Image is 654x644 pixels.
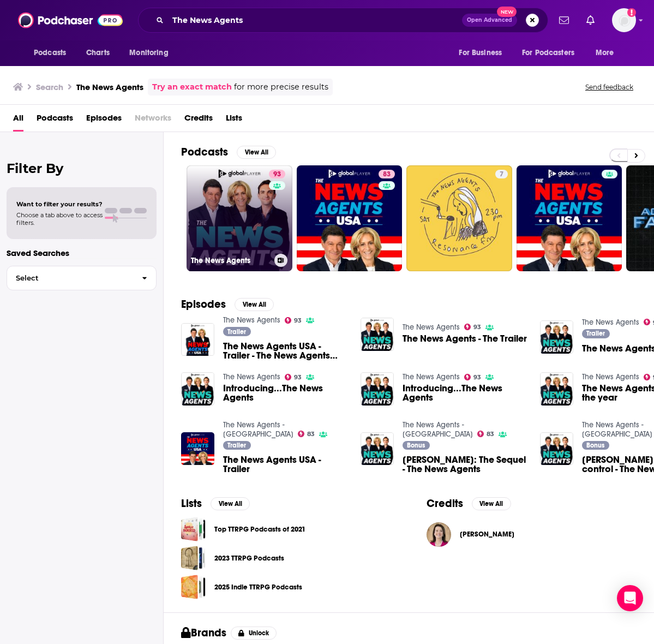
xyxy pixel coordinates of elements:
span: 83 [307,432,315,437]
span: Podcasts [34,45,66,61]
button: Show profile menu [612,8,636,32]
svg: Add a profile image [627,8,636,17]
span: 93 [294,375,302,380]
a: 93 [269,170,285,178]
a: Donald Trump: The Sequel - The News Agents [403,455,527,474]
a: Charts [79,43,116,63]
button: Unlock [231,627,277,640]
a: 93 [464,374,482,380]
span: [PERSON_NAME]: The Sequel - The News Agents [403,455,527,474]
a: 83 [477,431,495,437]
h3: Search [36,82,63,92]
span: Open Advanced [467,17,512,23]
button: Joanne M. ConroyJoanne M. Conroy [427,517,637,552]
a: PodcastsView All [181,145,276,159]
span: For Podcasters [522,45,574,61]
img: The News Agents USA - Trailer [181,432,214,466]
a: All [13,109,23,132]
span: Trailer [586,330,605,337]
a: Show notifications dropdown [555,11,573,29]
div: Search podcasts, credits, & more... [138,8,548,33]
h3: The News Agents [76,82,143,92]
a: 93The News Agents [187,165,292,271]
input: Search podcasts, credits, & more... [168,11,462,29]
a: 83 [298,431,315,437]
a: The News Agents - The Trailer [540,320,573,354]
img: The News Agents USA - Trailer - The News Agents USA [181,323,214,356]
a: 83 [379,170,395,178]
a: 2023 TTRPG Podcasts [181,546,206,570]
a: The News Agents - The Trailer [403,334,527,343]
div: Open Intercom Messenger [617,585,643,611]
a: CreditsView All [427,497,511,510]
h2: Credits [427,497,463,510]
a: Episodes [86,109,122,132]
span: Trailer [227,442,246,449]
a: The News Agents - USA [223,420,293,439]
a: Top TTRPG Podcasts of 2021 [181,517,206,541]
a: 7 [406,165,512,271]
img: Introducing...The News Agents [361,372,394,406]
span: Choose a tab above to access filters. [16,211,103,226]
a: 93 [464,324,482,330]
h2: Filter By [7,160,157,176]
button: open menu [122,43,182,63]
a: Podchaser - Follow, Share and Rate Podcasts [18,10,123,31]
span: Podcasts [37,109,73,132]
span: Bonus [407,442,425,449]
button: open menu [588,43,628,63]
span: Want to filter your results? [16,200,103,208]
span: 93 [273,169,281,180]
button: View All [237,146,276,159]
a: The News Agents [223,315,280,325]
h2: Lists [181,497,202,510]
img: Joanne M. Conroy [427,522,451,547]
a: The News Agents USA - Trailer [223,455,347,474]
span: More [596,45,614,61]
span: 2025 Indie TTRPG Podcasts [181,575,206,599]
span: 93 [294,318,302,323]
span: 83 [383,169,391,180]
a: 2023 TTRPG Podcasts [214,552,284,564]
h3: The News Agents [191,256,270,265]
span: Bonus [586,442,604,449]
span: Logged in as LoriBecker [612,8,636,32]
img: Donald Trump: The Sequel - The News Agents [361,432,394,466]
span: Introducing...The News Agents [403,384,527,402]
button: View All [472,497,511,510]
a: 83 [297,165,403,271]
span: 7 [500,169,503,180]
a: Introducing...The News Agents [223,384,347,402]
h2: Brands [181,626,226,640]
p: Saved Searches [7,248,157,258]
button: View All [211,497,250,510]
span: 93 [473,325,481,330]
a: The News Agents [403,323,460,332]
span: 93 [473,375,481,380]
a: Lists [226,109,242,132]
a: The News Agents [582,372,639,381]
span: New [497,7,517,17]
a: The News Agents - USA [403,420,473,439]
a: The News Agents [582,318,639,327]
img: The News Agents awards of the year [540,372,573,406]
button: View All [235,298,274,311]
h2: Episodes [181,297,226,311]
img: The News Agents - The Trailer [361,318,394,351]
button: open menu [451,43,515,63]
button: Open AdvancedNew [462,14,517,27]
span: Charts [86,45,110,61]
span: Monitoring [129,45,168,61]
